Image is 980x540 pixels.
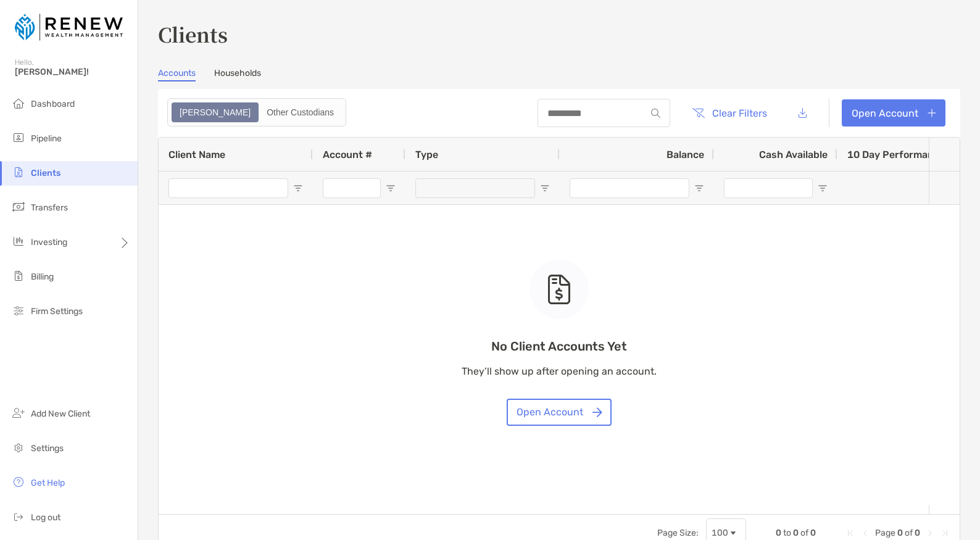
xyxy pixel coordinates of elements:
[651,109,660,118] img: input icon
[11,268,26,283] img: billing icon
[592,407,602,417] img: button icon
[214,68,261,81] a: Households
[15,67,130,77] span: [PERSON_NAME]!
[776,528,781,538] span: 0
[167,98,346,127] div: segmented control
[897,528,903,538] span: 0
[925,528,935,538] div: Next Page
[31,133,62,144] span: Pipeline
[845,528,855,538] div: First Page
[158,20,960,48] h3: Clients
[31,443,64,454] span: Settings
[11,475,26,489] img: get-help icon
[800,528,808,538] span: of
[940,528,950,538] div: Last Page
[11,440,26,455] img: settings icon
[31,409,90,419] span: Add New Client
[462,339,657,354] p: No Client Accounts Yet
[657,528,699,538] div: Page Size:
[31,272,54,282] span: Billing
[11,303,26,318] img: firm-settings icon
[31,306,83,317] span: Firm Settings
[860,528,870,538] div: Previous Page
[11,130,26,145] img: pipeline icon
[915,528,920,538] span: 0
[905,528,913,538] span: of
[683,99,776,127] button: Clear Filters
[507,399,612,426] button: Open Account
[173,104,257,121] div: Zoe
[31,478,65,488] span: Get Help
[842,99,945,127] a: Open Account
[712,528,728,538] div: 100
[11,199,26,214] img: transfers icon
[11,96,26,110] img: dashboard icon
[15,5,123,49] img: Zoe Logo
[462,363,657,379] p: They’ll show up after opening an account.
[31,237,67,247] span: Investing
[875,528,895,538] span: Page
[31,512,60,523] span: Log out
[260,104,341,121] div: Other Custodians
[11,165,26,180] img: clients icon
[158,68,196,81] a: Accounts
[793,528,799,538] span: 0
[810,528,816,538] span: 0
[31,202,68,213] span: Transfers
[11,509,26,524] img: logout icon
[547,275,571,304] img: empty state icon
[11,234,26,249] img: investing icon
[783,528,791,538] span: to
[31,99,75,109] span: Dashboard
[31,168,60,178] span: Clients
[11,405,26,420] img: add_new_client icon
